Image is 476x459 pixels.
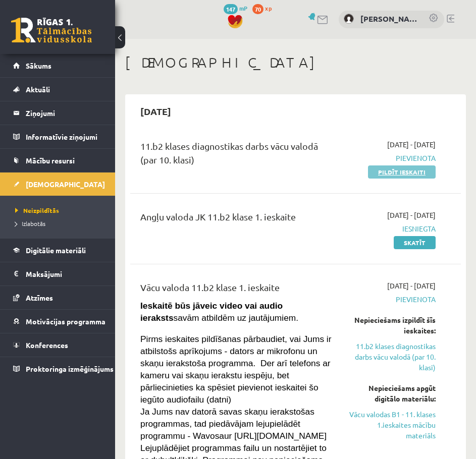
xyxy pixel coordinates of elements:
[239,4,247,12] span: mP
[13,54,102,77] a: Sākums
[13,173,102,196] a: [DEMOGRAPHIC_DATA]
[347,341,436,373] a: 11.b2 klases diagnostikas darbs vācu valodā (par 10. klasi)
[13,125,102,148] a: Informatīvie ziņojumi
[26,246,86,255] span: Digitālie materiāli
[26,364,114,373] span: Proktoringa izmēģinājums
[387,139,436,150] span: [DATE] - [DATE]
[140,139,332,171] div: 11.b2 klases diagnostikas darbs vācu valodā (par 10. klasi)
[26,180,105,189] span: [DEMOGRAPHIC_DATA]
[13,333,102,357] a: Konferences
[347,315,436,336] div: Nepieciešams izpildīt šīs ieskaites:
[347,409,436,441] a: Vācu valodas B1 - 11. klases 1.ieskaites mācību materiāls
[368,165,436,179] a: Pildīt ieskaiti
[360,13,418,25] a: [PERSON_NAME]
[224,4,247,12] a: 147 mP
[252,4,263,14] span: 70
[26,85,50,94] span: Aktuāli
[13,78,102,101] a: Aktuāli
[347,294,436,305] span: Pievienota
[252,4,277,12] a: 70 xp
[347,223,436,234] span: Iesniegta
[26,101,102,125] legend: Ziņojumi
[26,125,102,148] legend: Informatīvie ziņojumi
[140,280,332,299] div: Vācu valoda 11.b2 klase 1. ieskaite
[344,14,354,24] img: Markuss Orlovs
[13,101,102,125] a: Ziņojumi
[26,156,75,165] span: Mācību resursi
[140,210,332,228] div: Angļu valoda JK 11.b2 klase 1. ieskaite
[15,206,59,214] span: Neizpildītās
[140,301,283,323] strong: Ieskaitē būs jāveic video vai audio ieraksts
[125,54,466,71] h1: [DEMOGRAPHIC_DATA]
[13,239,102,262] a: Digitālie materiāli
[13,310,102,333] a: Motivācijas programma
[13,357,102,380] a: Proktoringa izmēģinājums
[26,293,53,302] span: Atzīmes
[387,280,436,291] span: [DATE] - [DATE]
[26,317,105,326] span: Motivācijas programma
[15,206,105,215] a: Neizpildītās
[387,210,436,220] span: [DATE] - [DATE]
[265,4,272,12] span: xp
[13,286,102,309] a: Atzīmes
[130,99,181,123] h2: [DATE]
[140,407,327,441] span: Ja Jums nav datorā savas skaņu ierakstošas programmas, tad piedāvājam lejupielādēt programmu - Wa...
[140,334,332,405] span: Pirms ieskaites pildīšanas pārbaudiet, vai Jums ir atbilstošs aprīkojums - dators ar mikrofonu un...
[15,219,45,227] span: Izlabotās
[224,4,238,14] span: 147
[140,301,298,323] span: savām atbildēm uz jautājumiem.
[26,61,51,70] span: Sākums
[347,153,436,163] span: Pievienota
[13,262,102,285] a: Maksājumi
[13,149,102,172] a: Mācību resursi
[26,340,68,350] span: Konferences
[11,18,92,43] a: Rīgas 1. Tālmācības vidusskola
[347,383,436,404] div: Nepieciešams apgūt digitālo materiālu:
[26,262,102,285] legend: Maksājumi
[15,219,105,228] a: Izlabotās
[394,236,436,249] a: Skatīt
